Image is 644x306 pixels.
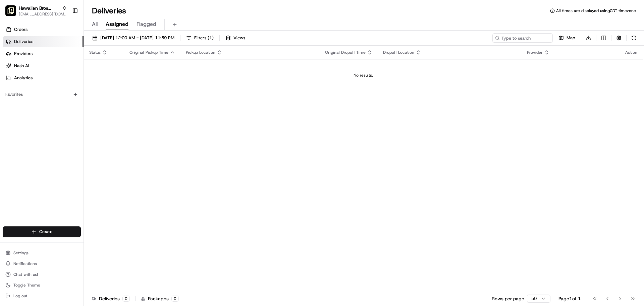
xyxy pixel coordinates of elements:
[233,35,245,41] span: Views
[141,295,179,302] div: Packages
[14,63,29,69] span: Nash AI
[92,20,98,28] span: All
[3,248,81,258] button: Settings
[106,20,128,28] span: Assigned
[527,50,543,55] span: Provider
[92,295,130,302] div: Deliveries
[13,282,40,288] span: Toggle Theme
[3,291,81,301] button: Log out
[129,50,168,55] span: Original Pickup Time
[13,261,37,266] span: Notifications
[92,5,126,16] h1: Deliveries
[39,229,52,235] span: Create
[14,51,33,57] span: Providers
[567,35,575,41] span: Map
[208,35,214,41] span: ( 1 )
[194,35,214,41] span: Filters
[19,11,67,17] button: [EMAIL_ADDRESS][DOMAIN_NAME]
[186,50,215,55] span: Pickup Location
[492,295,524,302] p: Rows per page
[100,35,174,41] span: [DATE] 12:00 AM - [DATE] 11:59 PM
[3,48,84,59] a: Providers
[625,50,637,55] div: Action
[222,33,248,43] button: Views
[14,75,33,81] span: Analytics
[492,33,553,43] input: Type to search
[3,259,81,268] button: Notifications
[13,272,38,277] span: Chat with us!
[14,27,28,33] span: Orders
[556,8,636,13] span: All times are displayed using CDT timezone
[558,295,581,302] div: Page 1 of 1
[555,33,578,43] button: Map
[629,33,639,43] button: Refresh
[325,50,366,55] span: Original Dropoff Time
[3,24,84,35] a: Orders
[3,73,84,83] a: Analytics
[89,50,101,55] span: Status
[5,5,16,16] img: Hawaiian Bros (Lenexa KS)
[171,296,179,302] div: 0
[3,280,81,290] button: Toggle Theme
[3,226,81,237] button: Create
[3,89,81,100] div: Favorites
[122,296,130,302] div: 0
[13,250,29,256] span: Settings
[89,33,177,43] button: [DATE] 12:00 AM - [DATE] 11:59 PM
[13,293,27,299] span: Log out
[3,270,81,279] button: Chat with us!
[3,3,69,19] button: Hawaiian Bros (Lenexa KS)Hawaiian Bros (Lenexa KS)[EMAIL_ADDRESS][DOMAIN_NAME]
[183,33,217,43] button: Filters(1)
[3,60,84,71] a: Nash AI
[3,36,84,47] a: Deliveries
[383,50,414,55] span: Dropoff Location
[87,73,640,78] div: No results.
[19,5,59,11] button: Hawaiian Bros (Lenexa KS)
[137,20,156,28] span: Flagged
[14,39,33,45] span: Deliveries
